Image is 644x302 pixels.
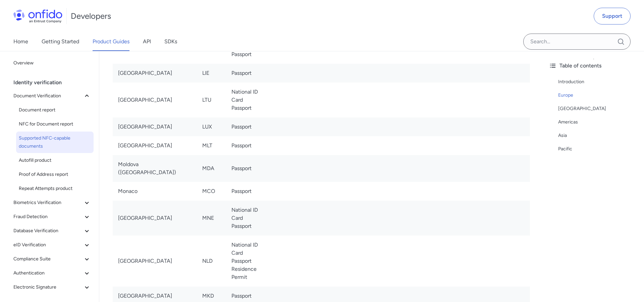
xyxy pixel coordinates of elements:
a: Home [13,32,28,51]
td: Passport [226,64,268,83]
span: Supported NFC-capable documents [19,134,91,150]
td: [GEOGRAPHIC_DATA] [113,83,197,117]
td: [GEOGRAPHIC_DATA] [113,136,197,155]
span: Compliance Suite [13,255,83,263]
td: [GEOGRAPHIC_DATA] [113,64,197,83]
a: Europe [558,91,639,99]
td: MLT [197,136,226,155]
a: Pacific [558,145,639,153]
td: Passport [226,182,268,201]
td: MNE [197,201,226,236]
td: Passport [226,155,268,182]
span: Document report [19,106,91,114]
div: Table of contents [549,62,639,70]
button: Biometrics Verification [11,196,94,209]
a: Overview [11,56,94,70]
td: [GEOGRAPHIC_DATA] [113,201,197,236]
a: SDKs [164,32,177,51]
td: National ID Card Passport [226,201,268,236]
button: Compliance Suite [11,252,94,266]
button: Database Verification [11,224,94,238]
a: Document report [16,103,94,117]
span: Authentication [13,269,83,277]
a: Proof of Address report [16,168,94,181]
a: Product Guides [93,32,129,51]
a: Americas [558,118,639,126]
a: Support [594,8,631,24]
button: eID Verification [11,238,94,252]
a: Introduction [558,78,639,86]
td: NLD [197,236,226,287]
td: LIE [197,64,226,83]
td: Monaco [113,182,197,201]
td: [GEOGRAPHIC_DATA] [113,236,197,287]
span: Repeat Attempts product [19,185,91,193]
a: API [143,32,151,51]
span: Biometrics Verification [13,199,83,207]
input: Onfido search input field [523,34,631,50]
button: Document Verification [11,89,94,103]
td: National ID Card Passport [226,83,268,117]
td: [GEOGRAPHIC_DATA] [113,117,197,136]
span: NFC for Document report [19,120,91,128]
td: Passport [226,136,268,155]
a: Autofill product [16,154,94,167]
h1: Developers [71,11,111,21]
td: MCO [197,182,226,201]
td: Moldova ([GEOGRAPHIC_DATA]) [113,155,197,182]
span: Proof of Address report [19,170,91,179]
td: LTU [197,83,226,117]
button: Authentication [11,266,94,280]
td: LUX [197,117,226,136]
a: Getting Started [42,32,79,51]
span: Fraud Detection [13,213,83,221]
a: [GEOGRAPHIC_DATA] [558,105,639,113]
td: MDA [197,155,226,182]
a: Supported NFC-capable documents [16,132,94,153]
span: Electronic Signature [13,283,83,291]
td: National ID Card Passport Residence Permit [226,236,268,287]
span: Overview [13,59,91,67]
span: Database Verification [13,227,83,235]
button: Electronic Signature [11,281,94,294]
span: eID Verification [13,241,83,249]
button: Fraud Detection [11,210,94,223]
a: Asia [558,132,639,140]
a: Repeat Attempts product [16,182,94,195]
a: NFC for Document report [16,117,94,131]
span: Autofill product [19,156,91,164]
td: Passport [226,117,268,136]
img: Onfido Logo [13,9,62,23]
div: Identity verification [13,76,96,89]
span: Document Verification [13,92,83,100]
